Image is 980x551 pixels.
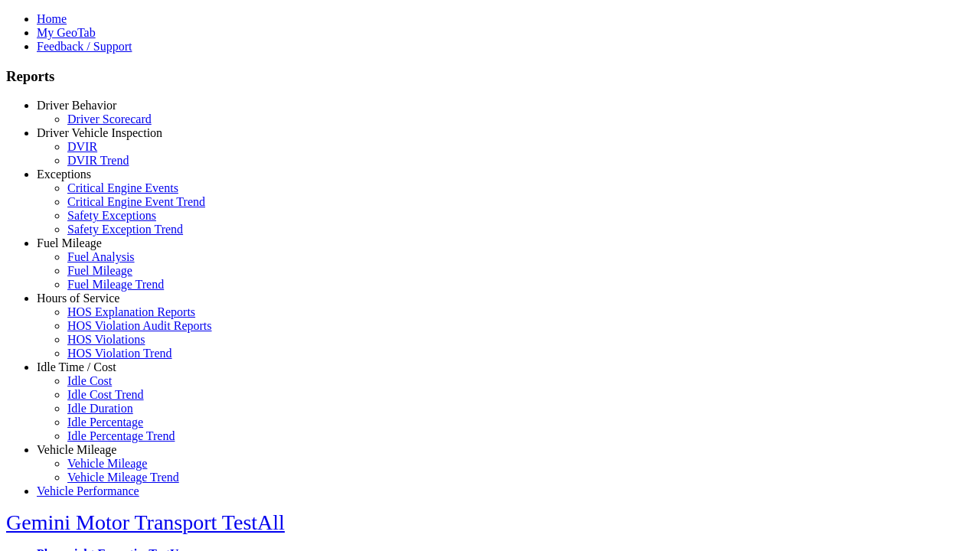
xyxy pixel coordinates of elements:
[37,26,96,39] a: My GeoTab
[67,140,97,153] a: DVIR
[67,347,172,360] a: HOS Violation Trend
[67,250,135,263] a: Fuel Analysis
[37,292,119,305] a: Hours of Service
[67,223,183,236] a: Safety Exception Trend
[67,457,147,470] a: Vehicle Mileage
[67,388,144,401] a: Idle Cost Trend
[67,195,205,208] a: Critical Engine Event Trend
[37,168,91,181] a: Exceptions
[37,126,162,139] a: Driver Vehicle Inspection
[67,416,143,429] a: Idle Percentage
[67,319,212,332] a: HOS Violation Audit Reports
[67,264,132,277] a: Fuel Mileage
[37,484,139,497] a: Vehicle Performance
[67,154,129,167] a: DVIR Trend
[37,443,116,456] a: Vehicle Mileage
[67,278,164,291] a: Fuel Mileage Trend
[67,333,145,346] a: HOS Violations
[6,68,974,85] h3: Reports
[37,40,132,53] a: Feedback / Support
[6,510,285,534] a: Gemini Motor Transport TestAll
[37,12,67,25] a: Home
[67,402,133,415] a: Idle Duration
[37,99,116,112] a: Driver Behavior
[37,236,102,249] a: Fuel Mileage
[67,429,175,442] a: Idle Percentage Trend
[67,209,156,222] a: Safety Exceptions
[67,374,112,387] a: Idle Cost
[67,305,195,318] a: HOS Explanation Reports
[67,112,152,126] a: Driver Scorecard
[67,181,178,194] a: Critical Engine Events
[67,471,179,484] a: Vehicle Mileage Trend
[37,360,116,373] a: Idle Time / Cost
